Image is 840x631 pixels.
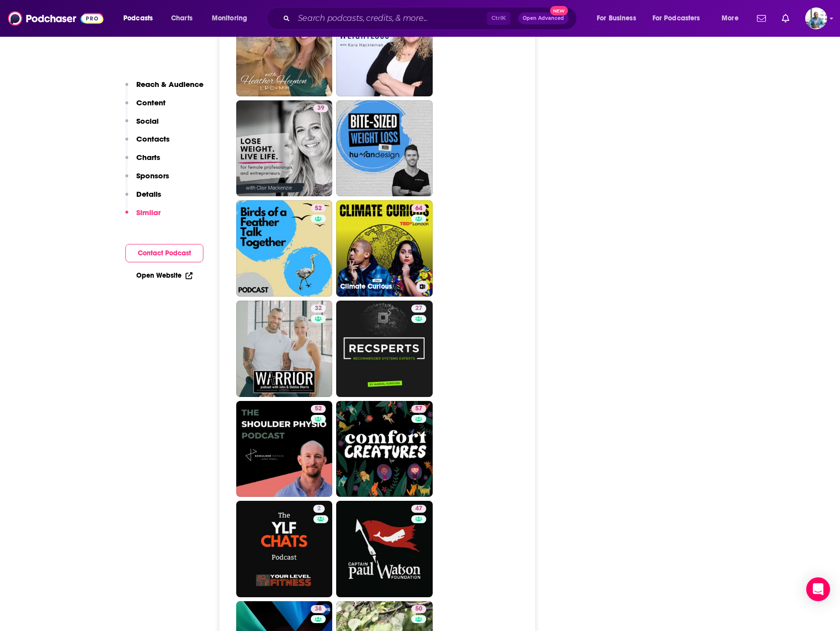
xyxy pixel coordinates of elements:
[236,401,333,497] a: 52
[171,11,192,25] span: Charts
[778,10,793,27] a: Show notifications dropdown
[116,10,166,26] button: open menu
[806,577,830,601] div: Open Intercom Messenger
[411,505,426,513] a: 47
[311,405,326,413] a: 52
[205,10,260,26] button: open menu
[125,171,169,189] button: Sponsors
[317,103,324,113] span: 39
[125,208,161,226] button: Similar
[411,605,426,613] a: 50
[236,200,333,297] a: 52
[136,153,160,162] p: Charts
[136,171,169,180] p: Sponsors
[550,6,568,15] span: New
[315,404,322,414] span: 52
[165,10,198,26] a: Charts
[236,100,333,197] a: 39
[753,10,770,27] a: Show notifications dropdown
[340,282,412,291] h3: Climate Curious
[646,10,715,26] button: open menu
[125,189,161,208] button: Details
[597,11,636,25] span: For Business
[805,7,827,29] span: Logged in as BoldlyGo
[313,505,325,513] a: 2
[805,7,827,29] button: Show profile menu
[125,134,170,153] button: Contacts
[136,116,159,126] p: Social
[276,7,586,30] div: Search podcasts, credits, & more...
[415,404,422,414] span: 57
[294,10,487,26] input: Search podcasts, credits, & more...
[311,305,326,313] a: 32
[136,189,161,199] p: Details
[125,116,159,135] button: Social
[125,79,203,98] button: Reach & Audience
[313,104,328,112] a: 39
[653,11,700,25] span: For Podcasters
[123,11,153,25] span: Podcasts
[236,501,333,597] a: 2
[336,501,433,597] a: 47
[136,271,192,280] a: Open Website
[311,204,326,212] a: 52
[415,604,422,614] span: 50
[236,301,333,397] a: 32
[212,11,247,25] span: Monitoring
[336,200,433,297] a: 64Climate Curious
[411,405,426,413] a: 57
[411,204,426,212] a: 64
[415,204,422,214] span: 64
[125,244,203,262] button: Contact Podcast
[336,401,433,497] a: 57
[487,12,510,25] span: Ctrl K
[715,10,751,26] button: open menu
[315,604,322,614] span: 38
[590,10,649,26] button: open menu
[415,304,422,314] span: 27
[722,11,739,25] span: More
[136,134,170,144] p: Contacts
[315,304,322,314] span: 32
[136,79,203,89] p: Reach & Audience
[415,504,422,514] span: 47
[805,7,827,29] img: User Profile
[336,301,433,397] a: 27
[136,98,166,107] p: Content
[518,12,568,24] button: Open AdvancedNew
[8,9,103,28] img: Podchaser - Follow, Share and Rate Podcasts
[523,16,564,21] span: Open Advanced
[136,208,161,217] p: Similar
[317,504,321,514] span: 2
[125,98,166,116] button: Content
[125,153,160,171] button: Charts
[311,605,326,613] a: 38
[315,204,322,214] span: 52
[411,305,426,313] a: 27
